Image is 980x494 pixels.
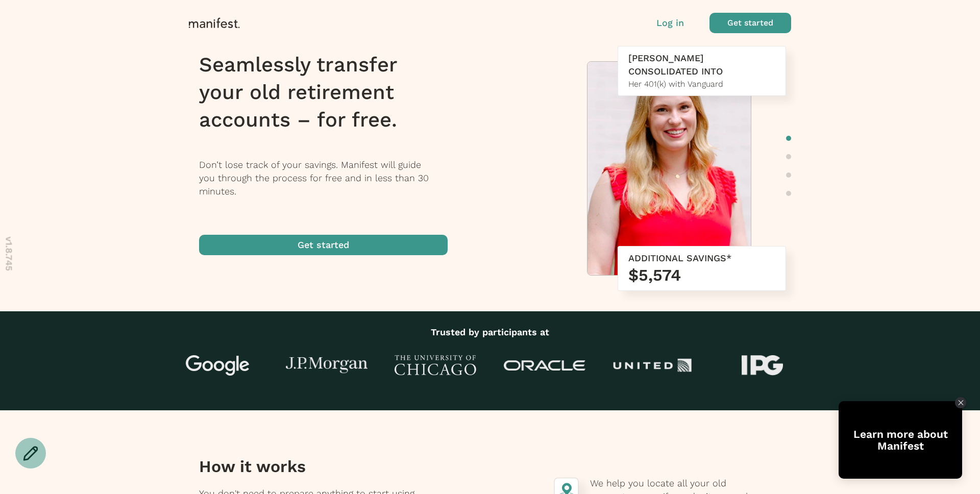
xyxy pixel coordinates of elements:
[628,265,775,285] h3: $5,574
[955,397,966,408] div: Close Tolstoy widget
[199,456,427,477] h3: How it works
[839,428,962,452] div: Learn more about Manifest
[628,52,775,78] div: [PERSON_NAME] CONSOLIDATED INTO
[656,16,684,30] button: Log in
[3,237,16,271] p: v 1.8.745
[504,360,585,371] img: Oracle
[177,355,259,376] img: Google
[395,355,476,376] img: University of Chicago
[587,62,751,280] img: Meredith
[628,78,775,90] div: Her 401(k) with Vanguard
[628,252,775,265] div: ADDITIONAL SAVINGS*
[199,235,448,255] button: Get started
[199,51,461,134] h1: Seamlessly transfer your old retirement accounts – for free.
[839,401,962,479] div: Open Tolstoy widget
[839,401,962,479] div: Tolstoy bubble widget
[199,158,461,198] p: Don’t lose track of your savings. Manifest will guide you through the process for free and in les...
[839,401,962,479] div: Open Tolstoy
[709,13,791,33] button: Get started
[286,357,367,374] img: J.P Morgan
